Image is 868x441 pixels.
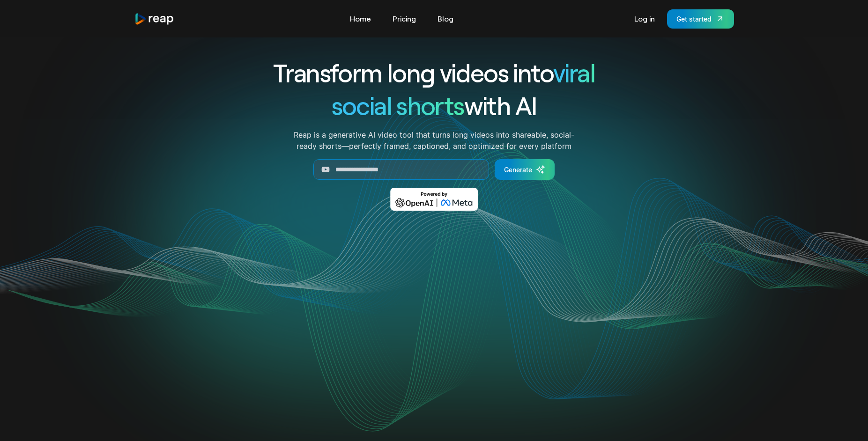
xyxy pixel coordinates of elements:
[134,13,175,25] a: home
[433,11,458,26] a: Blog
[332,90,464,120] span: social shorts
[239,56,629,89] h1: Transform long videos into
[676,14,712,24] div: Get started
[285,129,583,152] p: Reap is a generative AI video tool that turns long videos into shareable, social-ready shorts—per...
[345,11,376,26] a: Home
[495,159,555,180] a: Generate
[239,159,629,180] form: Generate Form
[630,11,660,26] a: Log in
[245,224,623,413] video: Your browser does not support the video tag.
[134,13,175,25] img: reap logo
[504,165,532,175] div: Generate
[553,57,595,88] span: viral
[667,9,734,29] a: Get started
[388,11,421,26] a: Pricing
[390,188,478,211] img: Powered by OpenAI & Meta
[239,89,629,122] h1: with AI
